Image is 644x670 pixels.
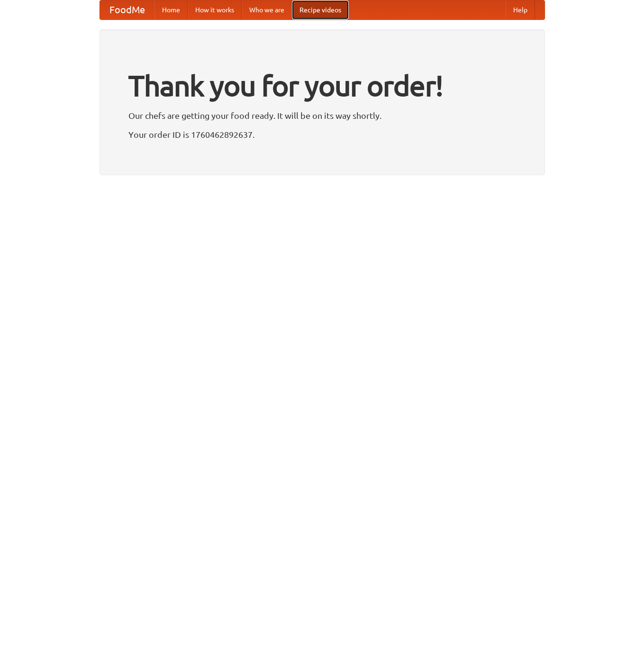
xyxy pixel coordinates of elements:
[292,0,349,19] a: Recipe videos
[154,0,188,19] a: Home
[100,0,154,19] a: FoodMe
[128,63,516,108] h1: Thank you for your order!
[188,0,242,19] a: How it works
[128,108,516,123] p: Our chefs are getting your food ready. It will be on its way shortly.
[128,127,516,142] p: Your order ID is 1760462892637.
[242,0,292,19] a: Who we are
[506,0,535,19] a: Help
